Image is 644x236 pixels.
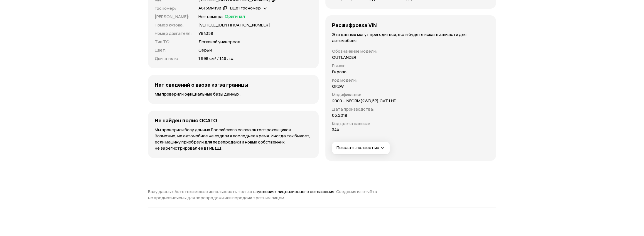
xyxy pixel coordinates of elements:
p: 34X [332,127,339,133]
p: [VEHICLE_IDENTIFICATION_NUMBER] [198,22,270,28]
p: Нет номера [198,14,223,20]
p: Модификация : [332,92,397,98]
p: 2000 - INFORM(2WD,5P),CVT LHD [332,98,397,104]
p: Код модели : [332,77,397,83]
p: Цвет : [155,47,192,53]
p: Код цвета салона : [332,121,397,127]
h4: Расшифровка VIN [332,22,377,28]
p: Номер двигателя : [155,30,192,37]
p: Обозначение модели : [332,48,397,54]
p: Госномер : [155,5,192,11]
p: Рынок : [332,63,397,69]
p: Мы проверили официальные базы данных. [155,91,312,97]
p: Номер кузова : [155,22,192,28]
button: Показать полностью [332,142,390,154]
div: А815ММ198 [198,5,221,11]
p: Мы проверили базу данных Российского союза автостраховщиков. Возможно, на автомобиле не ездили в ... [155,127,312,151]
p: Двигатель : [155,55,192,62]
span: Оригинал [225,14,245,20]
p: GF2W [332,83,344,89]
p: Дата производства : [332,106,397,112]
p: Эти данные могут пригодиться, если будете искать запчасти для автомобиля. [332,31,489,44]
p: OUTLANDER [332,54,356,60]
p: Легковой универсал [198,39,240,45]
h4: Нет сведений о ввозе из-за границы [155,82,248,88]
p: Серый [198,47,212,53]
p: Базу данных Автотеки можно использовать только на . Сведения из отчёта не предназначены для переп... [148,189,382,201]
p: [PERSON_NAME] : [155,14,192,20]
p: УВ4359 [198,30,213,37]
span: Ещё 1 госномер [230,5,261,11]
span: Показать полностью [336,145,385,151]
h4: Не найден полис ОСАГО [155,117,217,123]
p: Тип ТС : [155,39,192,45]
p: 1 998 см³ / 146 л.с. [198,55,234,62]
p: Европа [332,69,346,75]
p: 05.2018 [332,112,347,118]
a: условиях лицензионного соглашения [258,189,334,194]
